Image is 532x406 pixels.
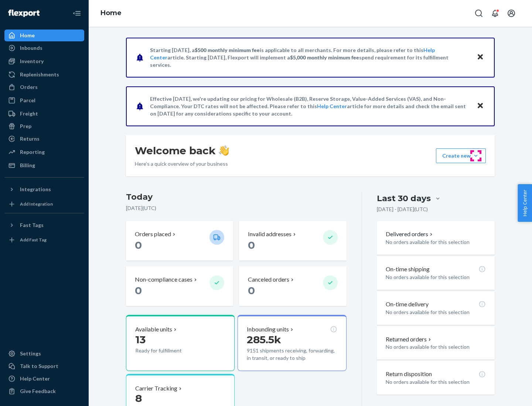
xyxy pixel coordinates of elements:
[4,385,84,397] button: Give Feedback
[135,144,229,157] h1: Welcome back
[20,83,38,91] div: Orders
[4,108,84,120] a: Freight
[290,54,359,61] span: $5,000 monthly minimum fee
[4,55,84,67] a: Inventory
[317,103,347,109] a: Help Center
[95,3,127,24] ol: breadcrumbs
[20,123,31,130] div: Prep
[504,6,519,21] button: Open account menu
[135,160,229,168] p: Here’s a quick overview of your business
[4,94,84,106] a: Parcel
[20,135,40,142] div: Returns
[518,184,532,222] button: Help Center
[4,373,84,385] a: Help Center
[386,230,434,238] button: Delivered orders
[135,325,172,334] p: Available units
[239,266,346,306] button: Canceled orders 0
[386,300,429,309] p: On-time delivery
[4,69,84,80] a: Replenishments
[20,97,35,104] div: Parcel
[386,370,432,378] p: Return disposition
[386,309,486,316] p: No orders available for this selection
[386,378,486,386] p: No orders available for this selection
[135,239,142,251] span: 0
[135,333,146,346] span: 13
[20,58,44,65] div: Inventory
[126,221,233,261] button: Orders placed 0
[4,30,84,41] a: Home
[126,315,235,371] button: Available units13Ready for fulfillment
[386,265,430,273] p: On-time shipping
[386,343,486,351] p: No orders available for this selection
[247,325,289,334] p: Inbounding units
[20,186,51,193] div: Integrations
[4,219,84,231] button: Fast Tags
[20,362,58,370] div: Talk to Support
[20,237,47,243] div: Add Fast Tag
[20,148,45,156] div: Reporting
[436,148,486,163] button: Create new
[475,101,485,111] button: Close
[20,32,35,39] div: Home
[150,95,470,117] p: Effective [DATE], we're updating our pricing for Wholesale (B2B), Reserve Storage, Value-Added Se...
[135,384,177,393] p: Carrier Tracking
[69,6,84,21] button: Close Navigation
[135,347,204,354] p: Ready for fulfillment
[150,47,470,69] p: Starting [DATE], a is applicable to all merchants. For more details, please refer to this article...
[377,206,428,213] p: [DATE] - [DATE] ( UTC )
[219,145,229,156] img: hand-wave emoji
[4,348,84,359] a: Settings
[238,315,346,371] button: Inbounding units285.5k9151 shipments receiving, forwarding, in transit, or ready to ship
[475,52,485,63] button: Close
[4,146,84,158] a: Reporting
[386,335,433,344] button: Returned orders
[4,234,84,246] a: Add Fast Tag
[20,201,53,207] div: Add Integration
[100,9,122,17] a: Home
[488,6,502,21] button: Open notifications
[247,333,281,346] span: 285.5k
[386,238,486,246] p: No orders available for this selection
[248,275,289,284] p: Canceled orders
[471,6,486,21] button: Open Search Box
[135,275,192,284] p: Non-compliance cases
[195,47,260,53] span: $500 monthly minimum fee
[20,44,42,52] div: Inbounds
[239,221,346,261] button: Invalid addresses 0
[20,388,56,395] div: Give Feedback
[20,162,35,169] div: Billing
[126,191,347,203] h3: Today
[4,42,84,54] a: Inbounds
[135,284,142,297] span: 0
[4,133,84,145] a: Returns
[248,239,255,251] span: 0
[126,204,347,212] p: [DATE] ( UTC )
[126,266,233,306] button: Non-compliance cases 0
[248,284,255,297] span: 0
[4,81,84,93] a: Orders
[4,120,84,132] a: Prep
[4,159,84,171] a: Billing
[4,360,84,372] a: Talk to Support
[8,10,40,17] img: Flexport logo
[135,230,171,238] p: Orders placed
[247,347,337,362] p: 9151 shipments receiving, forwarding, in transit, or ready to ship
[20,71,59,78] div: Replenishments
[4,198,84,210] a: Add Integration
[248,230,291,238] p: Invalid addresses
[20,221,44,229] div: Fast Tags
[4,183,84,195] button: Integrations
[135,392,142,405] span: 8
[20,110,38,117] div: Freight
[377,193,431,204] div: Last 30 days
[20,375,50,382] div: Help Center
[386,273,486,281] p: No orders available for this selection
[20,350,41,357] div: Settings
